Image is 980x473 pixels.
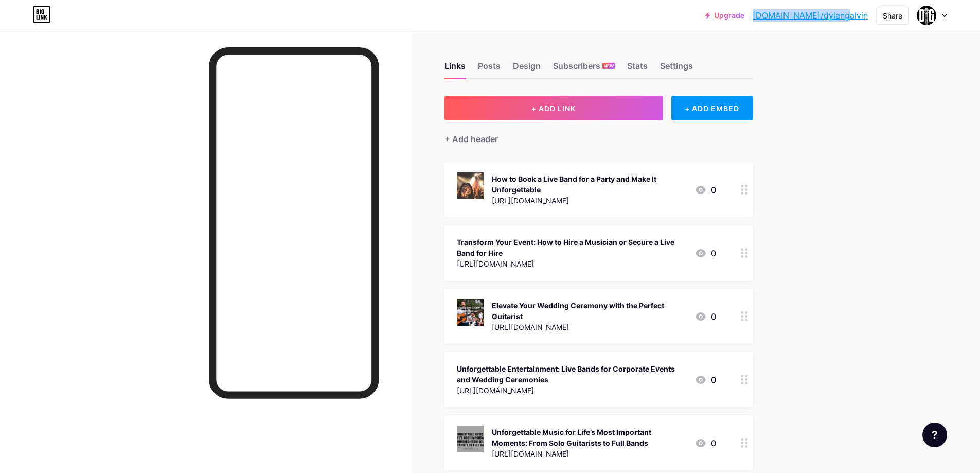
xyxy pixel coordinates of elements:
[694,184,716,196] div: 0
[457,172,484,199] img: How to Book a Live Band for a Party and Make It Unforgettable
[457,299,484,326] img: Elevate Your Wedding Ceremony with the Perfect Guitarist
[627,60,648,78] div: Stats
[444,133,498,145] div: + Add header
[604,63,614,69] span: NEW
[444,60,466,78] div: Links
[917,6,936,25] img: Dylan Galvin
[694,437,716,449] div: 0
[457,258,686,269] div: [URL][DOMAIN_NAME]
[694,310,716,323] div: 0
[492,427,686,448] div: Unforgettable Music for Life’s Most Important Moments: From Solo Guitarists to Full Bands
[671,96,753,120] div: + ADD EMBED
[531,104,576,113] span: + ADD LINK
[457,426,484,452] img: Unforgettable Music for Life’s Most Important Moments: From Solo Guitarists to Full Bands
[492,322,686,332] div: [URL][DOMAIN_NAME]
[478,60,501,78] div: Posts
[694,374,716,386] div: 0
[883,10,902,21] div: Share
[660,60,693,78] div: Settings
[457,363,686,385] div: Unforgettable Entertainment: Live Bands for Corporate Events and Wedding Ceremonies
[694,247,716,259] div: 0
[553,60,615,78] div: Subscribers
[457,237,686,258] div: Transform Your Event: How to Hire a Musician or Secure a Live Band for Hire
[457,385,686,396] div: [URL][DOMAIN_NAME]
[753,9,868,22] a: [DOMAIN_NAME]/dylangalvin
[513,60,541,78] div: Design
[492,448,686,459] div: [URL][DOMAIN_NAME]
[492,173,686,195] div: How to Book a Live Band for a Party and Make It Unforgettable
[492,300,686,322] div: Elevate Your Wedding Ceremony with the Perfect Guitarist
[705,11,744,20] a: Upgrade
[444,96,663,120] button: + ADD LINK
[492,195,686,206] div: [URL][DOMAIN_NAME]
